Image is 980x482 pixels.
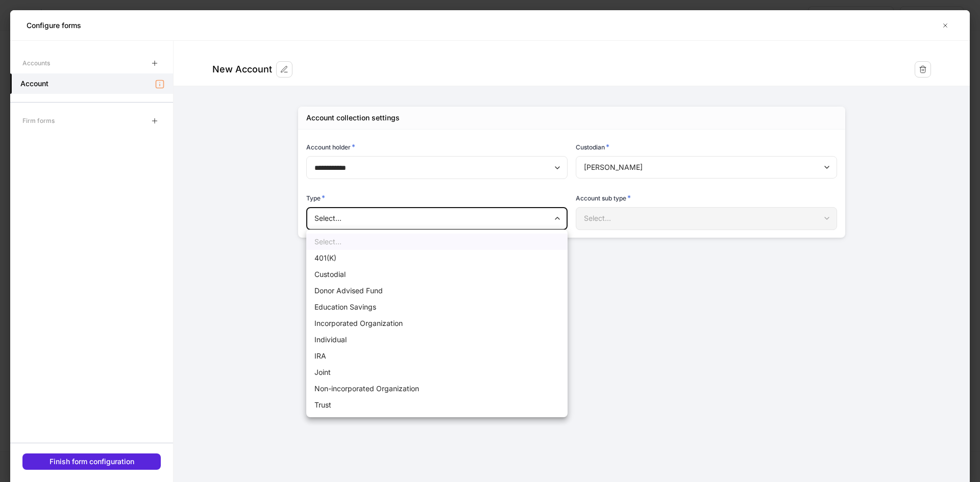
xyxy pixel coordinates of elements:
[306,266,568,283] li: Custodial
[306,397,568,413] li: Trust
[306,315,568,332] li: Incorporated Organization
[306,299,568,315] li: Education Savings
[306,283,568,299] li: Donor Advised Fund
[306,332,568,348] li: Individual
[306,250,568,266] li: 401(K)
[306,348,568,364] li: IRA
[306,380,568,397] li: Non-incorporated Organization
[306,364,568,380] li: Joint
